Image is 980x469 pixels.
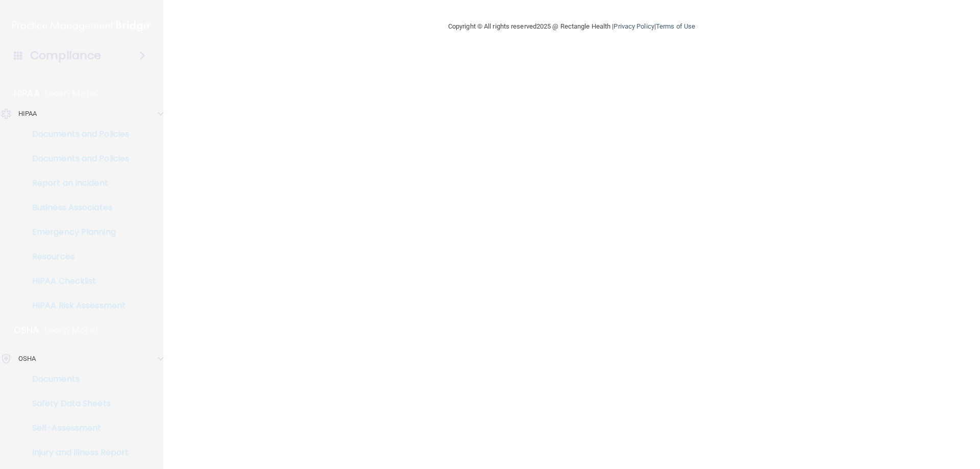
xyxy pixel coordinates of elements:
img: PMB logo [12,16,151,36]
p: Learn More! [44,324,99,336]
div: Copyright © All rights reserved 2025 @ Rectangle Health | | [385,10,758,43]
h4: Compliance [30,48,101,63]
p: OSHA [14,324,39,336]
a: Privacy Policy [614,22,654,30]
p: HIPAA Risk Assessment [7,301,146,311]
p: OSHA [18,353,36,365]
p: Emergency Planning [7,227,146,237]
p: HIPAA Checklist [7,276,146,286]
p: Business Associates [7,203,146,213]
p: Resources [7,252,146,262]
p: Injury and Illness Report [7,448,146,458]
p: Learn More! [45,87,99,100]
p: Report an Incident [7,178,146,188]
p: HIPAA [14,87,40,100]
p: Self-Assessment [7,423,146,433]
p: Safety Data Sheets [7,399,146,409]
p: HIPAA [18,108,37,120]
p: Documents [7,374,146,384]
a: Terms of Use [656,22,695,30]
p: Documents and Policies [7,129,146,139]
p: Documents and Policies [7,154,146,164]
